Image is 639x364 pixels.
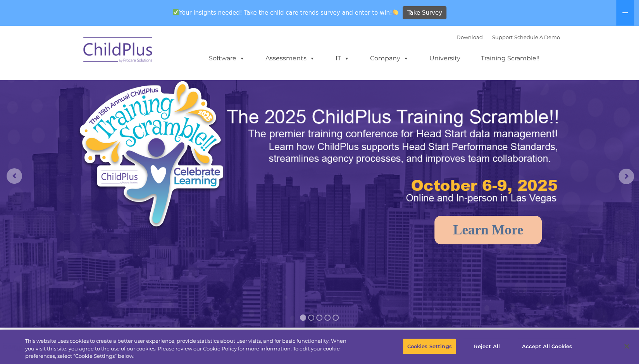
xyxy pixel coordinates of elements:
[463,338,511,354] button: Reject All
[170,5,402,20] span: Your insights needed! Take the child care trends survey and enter to win!
[403,6,446,20] a: Take Survey
[201,51,253,66] a: Software
[518,338,576,354] button: Accept All Cookies
[362,51,417,66] a: Company
[456,34,483,40] a: Download
[258,51,323,66] a: Assessments
[108,51,131,57] span: Last name
[108,83,141,89] span: Phone number
[173,9,179,15] img: ✅
[618,338,635,355] button: Close
[407,6,442,20] span: Take Survey
[434,216,542,244] a: Learn More
[393,9,398,15] img: 👏
[79,32,157,70] img: ChildPlus by Procare Solutions
[403,338,456,354] button: Cookies Settings
[25,337,351,360] div: This website uses cookies to create a better user experience, provide statistics about user visit...
[514,34,560,40] a: Schedule A Demo
[422,51,468,66] a: University
[456,34,560,40] font: |
[492,34,513,40] a: Support
[473,51,547,66] a: Training Scramble!!
[328,51,357,66] a: IT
